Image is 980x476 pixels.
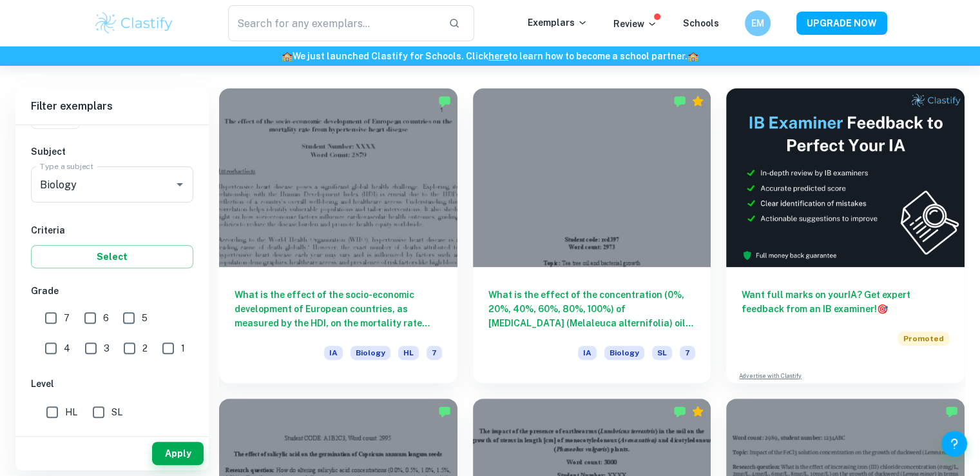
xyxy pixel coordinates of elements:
[673,405,686,418] img: Marked
[219,88,457,383] a: What is the effect of the socio-economic development of European countries, as measured by the HD...
[578,346,597,360] span: IA
[93,10,175,36] img: Clastify logo
[142,311,148,325] span: 5
[742,288,949,316] h6: Want full marks on your IA ? Get expert feedback from an IB examiner!
[488,51,508,61] a: here
[142,341,148,355] span: 2
[171,175,189,193] button: Open
[64,311,70,325] span: 7
[652,346,672,360] span: SL
[691,405,704,418] div: Premium
[438,95,451,108] img: Marked
[31,223,193,237] h6: Criteria
[427,346,442,360] span: 7
[438,405,451,418] img: Marked
[181,341,185,355] span: 1
[65,405,77,419] span: HL
[104,341,110,355] span: 3
[40,161,93,172] label: Type a subject
[31,284,193,298] h6: Grade
[3,49,977,63] h6: We just launched Clastify for Schools. Click to learn how to become a school partner.
[31,377,193,391] h6: Level
[152,442,204,465] button: Apply
[691,95,704,108] div: Premium
[282,51,293,61] span: 🏫
[488,288,696,330] h6: What is the effect of the concentration (0%, 20%, 40%, 60%, 80%, 100%) of [MEDICAL_DATA] (Melaleu...
[351,346,390,360] span: Biology
[528,15,588,30] p: Exemplars
[687,51,698,61] span: 🏫
[111,405,122,419] span: SL
[31,245,193,268] button: Select
[750,16,765,30] h6: EM
[673,95,686,108] img: Marked
[64,341,70,355] span: 4
[726,88,965,383] a: Want full marks on yourIA? Get expert feedback from an IB examiner!PromotedAdvertise with Clastify
[15,88,209,124] h6: Filter exemplars
[877,304,888,314] span: 🎯
[31,144,193,159] h6: Subject
[941,431,967,457] button: Help and Feedback
[398,346,419,360] span: HL
[745,10,771,36] button: EM
[739,372,802,381] a: Advertise with Clastify
[228,5,439,41] input: Search for any exemplars...
[680,346,695,360] span: 7
[726,88,965,267] img: Thumbnail
[235,288,442,330] h6: What is the effect of the socio-economic development of European countries, as measured by the HD...
[796,12,887,35] button: UPGRADE NOW
[103,311,109,325] span: 6
[613,17,657,31] p: Review
[945,405,958,418] img: Marked
[473,88,711,383] a: What is the effect of the concentration (0%, 20%, 40%, 60%, 80%, 100%) of [MEDICAL_DATA] (Melaleu...
[898,332,949,346] span: Promoted
[604,346,644,360] span: Biology
[683,18,719,28] a: Schools
[324,346,343,360] span: IA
